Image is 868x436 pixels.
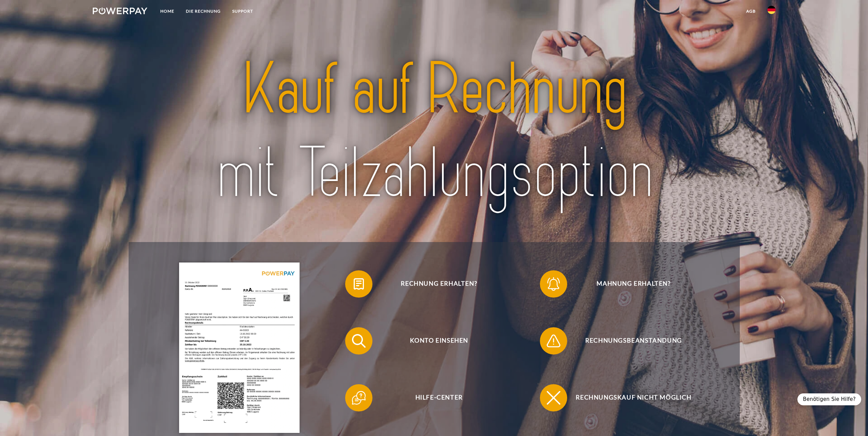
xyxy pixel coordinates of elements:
button: Hilfe-Center [345,384,523,411]
span: Rechnung erhalten? [355,270,523,298]
button: Rechnungsbeanstandung [540,327,717,355]
img: logo-powerpay-white.svg [93,7,148,14]
span: Rechnungskauf nicht möglich [550,384,717,411]
div: Benötigen Sie Hilfe? [797,393,861,405]
img: qb_search.svg [350,332,367,349]
span: Mahnung erhalten? [550,270,717,298]
img: qb_warning.svg [545,332,562,349]
button: Rechnung erhalten? [345,270,523,298]
a: agb [740,5,762,17]
a: DIE RECHNUNG [180,5,226,17]
a: SUPPORT [226,5,259,17]
a: Home [155,5,180,17]
img: qb_help.svg [350,389,367,406]
img: qb_close.svg [545,389,562,406]
img: title-powerpay_de.svg [164,44,704,220]
span: Hilfe-Center [355,384,523,411]
img: qb_bell.svg [545,275,562,292]
img: single_invoice_powerpay_de.jpg [179,262,299,433]
span: Konto einsehen [355,327,523,355]
button: Konto einsehen [345,327,523,355]
button: Rechnungskauf nicht möglich [540,384,717,411]
span: Rechnungsbeanstandung [550,327,717,355]
img: qb_bill.svg [350,275,367,292]
img: de [767,6,776,14]
button: Mahnung erhalten? [540,270,717,298]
